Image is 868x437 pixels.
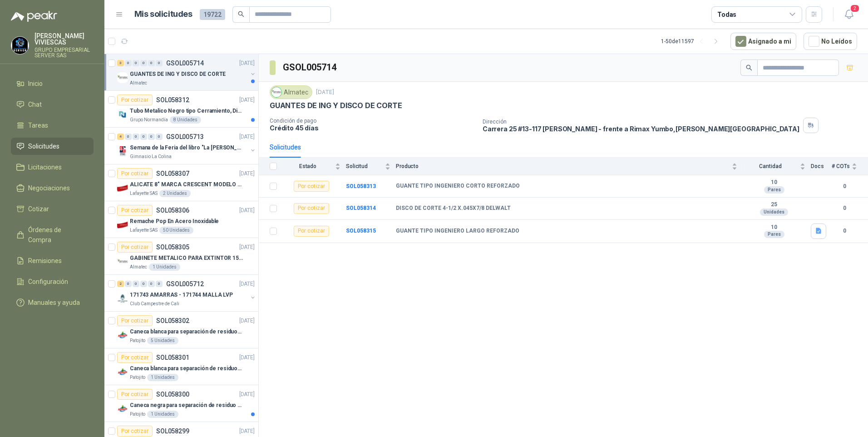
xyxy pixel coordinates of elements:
[746,65,752,71] span: search
[147,411,178,418] div: 1 Unidades
[764,231,784,238] div: Pares
[239,59,255,68] p: [DATE]
[130,116,168,124] p: Grupo Normandía
[149,263,180,271] div: 1 Unidades
[239,96,255,104] p: [DATE]
[156,134,163,140] div: 0
[130,180,243,189] p: ALICATE 8" MARCA CRESCENT MODELO 38008tv
[117,94,153,105] div: Por cotizar
[130,300,179,308] p: Club Campestre de Cali
[760,209,788,216] div: Unidades
[133,60,139,66] div: 0
[239,427,255,436] p: [DATE]
[832,163,850,169] span: # COTs
[117,242,153,253] div: Por cotizar
[294,181,329,192] div: Por cotizar
[483,125,799,133] p: Carrera 25 #13-117 [PERSON_NAME] - frente a Rimax Yumbo , [PERSON_NAME][GEOGRAPHIC_DATA]
[104,385,258,422] a: Por cotizarSOL058300[DATE] Company LogoCaneca negra para separación de residuo 55 LTPatojito1 Uni...
[156,318,189,324] p: SOL058302
[811,158,832,175] th: Docs
[11,117,94,134] a: Tareas
[156,60,163,66] div: 0
[239,353,255,362] p: [DATE]
[239,317,255,325] p: [DATE]
[130,254,243,263] p: GABINETE METALICO PARA EXTINTOR 15 LB
[841,6,857,23] button: 2
[396,183,520,190] b: GUANTE TIPO INGENIERO CORTO REFORZADO
[117,426,153,437] div: Por cotizar
[396,228,519,235] b: GUANTE TIPO INGENIERO LARGO REFORZADO
[239,243,255,252] p: [DATE]
[148,60,155,66] div: 0
[28,225,85,245] span: Órdenes de Compra
[316,88,334,97] p: [DATE]
[743,179,805,186] b: 10
[396,163,730,169] span: Producto
[11,96,94,113] a: Chat
[130,217,219,226] p: Remache Pop En Acero Inoxidable
[117,109,128,120] img: Company Logo
[346,228,376,234] b: SOL058315
[850,4,860,13] span: 2
[11,75,94,92] a: Inicio
[133,134,139,140] div: 0
[346,205,376,211] b: SOL058314
[270,85,312,99] div: Almatec
[11,200,94,218] a: Cotizar
[28,183,70,193] span: Negociaciones
[130,374,145,381] p: Patojito
[140,60,147,66] div: 0
[730,33,796,50] button: Asignado a mi
[104,164,258,201] a: Por cotizarSOL058307[DATE] Company LogoALICATE 8" MARCA CRESCENT MODELO 38008tvLafayette SAS2 Uni...
[130,70,226,79] p: GUANTES DE ING Y DISCO DE CORTE
[832,204,857,213] b: 0
[11,294,94,311] a: Manuales y ayuda
[117,168,153,179] div: Por cotizar
[270,101,402,110] p: GUANTES DE ING Y DISCO DE CORTE
[28,141,59,151] span: Solicitudes
[117,367,128,377] img: Company Logo
[282,163,333,169] span: Estado
[117,60,124,66] div: 3
[117,183,128,194] img: Company Logo
[483,119,799,125] p: Dirección
[28,120,48,130] span: Tareas
[104,312,258,348] a: Por cotizarSOL058302[DATE] Company LogoCaneca blanca para separación de residuos 121 LTPatojito5 ...
[832,158,868,175] th: # COTs
[133,281,139,287] div: 0
[140,134,147,140] div: 0
[28,256,62,266] span: Remisiones
[396,205,511,212] b: DISCO DE CORTE 4-1/2 X.045X7/8 DELWALT
[125,134,132,140] div: 0
[238,11,244,17] span: search
[743,224,805,231] b: 10
[28,204,49,214] span: Cotizar
[11,273,94,290] a: Configuración
[130,227,158,234] p: Lafayette SAS
[147,374,178,381] div: 1 Unidades
[283,60,338,74] h3: GSOL005714
[166,134,204,140] p: GSOL005713
[140,281,147,287] div: 0
[717,10,736,20] div: Todas
[117,72,128,83] img: Company Logo
[166,60,204,66] p: GSOL005714
[270,118,475,124] p: Condición de pago
[156,354,189,361] p: SOL058301
[11,11,57,22] img: Logo peakr
[832,227,857,235] b: 0
[346,183,376,189] a: SOL058313
[743,158,811,175] th: Cantidad
[35,33,94,45] p: [PERSON_NAME] VIVIESCAS
[28,162,62,172] span: Licitaciones
[156,97,189,103] p: SOL058312
[11,221,94,248] a: Órdenes de Compra
[743,163,798,169] span: Cantidad
[117,293,128,304] img: Company Logo
[832,182,857,191] b: 0
[11,37,29,54] img: Company Logo
[130,401,243,410] p: Caneca negra para separación de residuo 55 LT
[117,278,256,308] a: 2 0 0 0 0 0 GSOL005712[DATE] Company Logo171743 AMARRAS - 171744 MALLA LVPClub Campestre de Cali
[148,281,155,287] div: 0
